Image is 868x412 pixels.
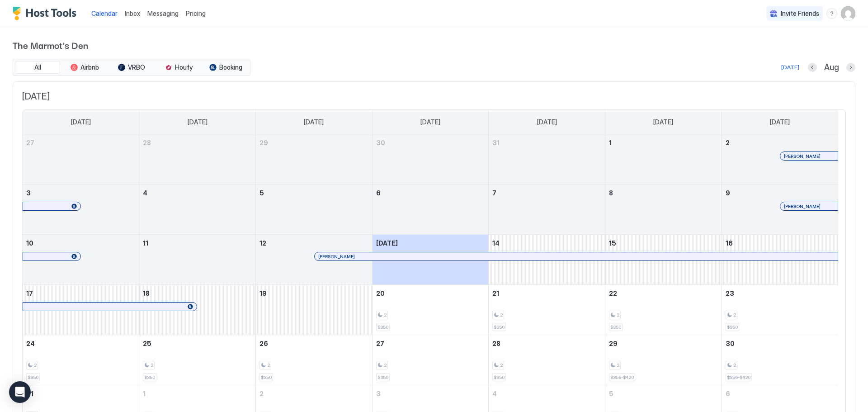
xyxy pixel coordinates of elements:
[781,9,819,18] span: Invite Friends
[23,335,139,385] td: August 24, 2025
[256,185,372,201] a: August 5, 2025
[605,285,722,302] a: August 22, 2025
[139,335,255,352] a: August 25, 2025
[373,285,489,302] a: August 20, 2025
[617,312,619,318] span: 2
[494,374,505,380] span: $350
[259,139,268,147] span: 29
[722,335,838,385] td: August 30, 2025
[80,63,99,71] span: Airbnb
[139,134,255,151] a: July 28, 2025
[15,61,60,74] button: All
[372,134,489,185] td: July 30, 2025
[605,185,722,235] td: August 8, 2025
[23,385,139,402] a: August 31, 2025
[259,189,264,197] span: 5
[492,340,500,347] span: 28
[23,185,139,201] a: August 3, 2025
[261,374,272,380] span: $350
[489,185,605,235] td: August 7, 2025
[733,312,736,318] span: 2
[722,235,838,251] a: August 16, 2025
[373,185,489,201] a: August 6, 2025
[726,340,735,347] span: 30
[143,239,148,247] span: 11
[605,185,722,201] a: August 8, 2025
[780,62,801,73] button: [DATE]
[727,374,750,380] span: $356-$420
[605,335,722,352] a: August 29, 2025
[489,185,605,201] a: August 7, 2025
[259,239,266,247] span: 12
[139,185,255,201] a: August 4, 2025
[781,63,799,71] div: [DATE]
[34,362,37,368] span: 2
[256,134,372,151] a: July 29, 2025
[726,289,734,297] span: 23
[492,390,497,398] span: 4
[23,235,139,285] td: August 10, 2025
[609,189,613,197] span: 8
[808,63,817,72] button: Previous month
[255,235,372,285] td: August 12, 2025
[784,153,821,159] span: [PERSON_NAME]
[143,289,150,297] span: 18
[128,63,145,71] span: VRBO
[139,235,255,251] a: August 11, 2025
[492,189,496,197] span: 7
[722,335,838,352] a: August 30, 2025
[372,185,489,235] td: August 6, 2025
[537,118,557,126] span: [DATE]
[722,235,838,285] td: August 16, 2025
[489,335,605,385] td: August 28, 2025
[318,254,834,260] div: [PERSON_NAME]
[376,139,385,147] span: 30
[722,185,838,235] td: August 9, 2025
[295,110,333,134] a: Tuesday
[841,6,855,21] div: User profile
[34,63,41,71] span: All
[489,285,605,335] td: August 21, 2025
[489,134,605,185] td: July 31, 2025
[726,239,733,247] span: 16
[267,362,270,368] span: 2
[318,254,355,260] span: [PERSON_NAME]
[384,362,387,368] span: 2
[377,374,388,380] span: $350
[420,118,440,126] span: [DATE]
[722,134,838,185] td: August 2, 2025
[722,285,838,302] a: August 23, 2025
[824,62,839,73] span: Aug
[377,324,388,330] span: $350
[784,153,834,159] div: [PERSON_NAME]
[494,324,505,330] span: $350
[62,110,100,134] a: Sunday
[722,285,838,335] td: August 23, 2025
[259,390,264,398] span: 2
[492,239,500,247] span: 14
[259,289,267,297] span: 19
[23,134,139,185] td: July 27, 2025
[256,235,372,251] a: August 12, 2025
[609,340,618,347] span: 29
[609,289,617,297] span: 22
[846,63,855,72] button: Next month
[372,285,489,335] td: August 20, 2025
[255,185,372,235] td: August 5, 2025
[770,118,790,126] span: [DATE]
[492,289,499,297] span: 21
[528,110,566,134] a: Thursday
[726,390,730,398] span: 6
[610,374,634,380] span: $356-$420
[139,185,256,235] td: August 4, 2025
[376,289,385,297] span: 20
[26,239,33,247] span: 10
[143,139,151,147] span: 28
[13,59,250,76] div: tab-group
[143,340,151,347] span: 25
[71,118,91,126] span: [DATE]
[492,139,500,147] span: 31
[605,134,722,185] td: August 1, 2025
[256,385,372,402] a: September 2, 2025
[13,7,80,20] div: Host Tools Logo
